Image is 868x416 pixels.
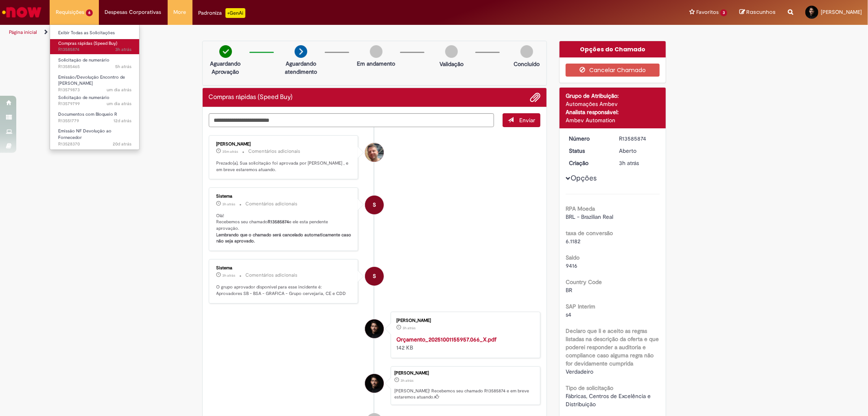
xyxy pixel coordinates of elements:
span: Emissão/Devolução Encontro de [PERSON_NAME] [58,74,125,87]
span: 3h atrás [115,46,131,53]
span: R13579873 [58,87,131,93]
span: Solicitação de numerário [58,95,109,101]
small: Comentários adicionais [246,272,298,279]
img: ServiceNow [1,4,43,20]
time: 01/10/2025 13:00:40 [115,46,131,53]
span: 35m atrás [223,149,238,154]
div: [PERSON_NAME] [396,318,532,323]
p: Aguardando atendimento [281,59,321,76]
a: Aberto R13551779 : Documentos com Bloqueio R [50,110,140,125]
span: 3h atrás [223,202,236,207]
a: Página inicial [9,29,37,35]
time: 01/10/2025 11:34:42 [115,64,131,70]
ul: Requisições [50,24,140,150]
span: [PERSON_NAME] [821,9,862,15]
button: Cancelar Chamado [566,64,660,77]
span: Favoritos [696,8,719,16]
div: 142 KB [396,335,532,352]
span: 12d atrás [114,118,131,124]
time: 12/09/2025 15:47:55 [113,141,131,147]
a: Aberto R13579799 : Solicitação de numerário [50,93,140,108]
time: 01/10/2025 13:00:39 [619,159,639,167]
a: Exibir Todas as Solicitações [50,29,140,37]
span: 9416 [566,262,577,269]
dt: Status [563,147,613,155]
p: Validação [439,60,464,68]
span: 3h atrás [402,326,415,330]
div: 01/10/2025 13:00:39 [619,159,657,167]
p: Concluído [514,60,540,68]
b: R13585874 [268,219,289,225]
span: R13585874 [58,46,131,53]
div: System [365,196,384,214]
div: Pedro Lucas Braga Gomes [365,374,384,393]
p: Prezado(a), Sua solicitação foi aprovada por [PERSON_NAME] , e em breve estaremos atuando. [216,160,352,173]
b: Declaro que li e aceito as regras listadas na descrição da oferta e que poderei responder a audit... [566,327,659,367]
div: Diego Peres [365,143,384,162]
span: 3h atrás [400,378,413,383]
div: [PERSON_NAME] [394,371,536,376]
time: 30/09/2025 08:44:50 [107,101,131,107]
span: Requisições [56,8,84,16]
time: 01/10/2025 15:40:07 [223,149,238,154]
h2: Compras rápidas (Speed Buy) Histórico de tíquete [209,94,293,101]
span: Compras rápidas (Speed Buy) [58,40,117,46]
a: Rascunhos [739,9,776,16]
span: 20d atrás [113,141,131,147]
ul: Trilhas de página [6,25,573,40]
span: Fábricas, Centros de Excelência e Distribuição [566,392,652,408]
p: Aguardando Aprovação [206,59,245,76]
button: Adicionar anexos [530,92,540,103]
span: S [373,195,376,215]
div: R13585874 [619,134,657,143]
p: O grupo aprovador disponível para esse incidente é: Aprovadores SB - BSA - GRAFICA - Grupo cervej... [216,284,352,297]
span: Rascunhos [746,8,776,16]
div: Opções do Chamado [560,41,666,57]
div: Grupo de Atribuição: [566,92,660,100]
span: BRL - Brazilian Real [566,213,613,220]
span: Documentos com Bloqueio R [58,111,117,117]
dt: Criação [563,159,613,167]
span: R13579799 [58,101,131,107]
textarea: Digite sua mensagem aqui... [209,113,494,127]
span: 5h atrás [115,64,131,70]
li: Pedro Lucas Braga Gomes [209,366,541,405]
div: Sistema [216,266,352,271]
div: Automações Ambev [566,100,660,108]
time: 01/10/2025 13:00:50 [223,202,236,207]
img: img-circle-grey.png [445,45,458,58]
a: Orçamento_20251001155957.066_X.pdf [396,336,496,343]
span: R13528370 [58,141,131,147]
span: R13585465 [58,64,131,70]
a: Aberto R13585465 : Solicitação de numerário [50,56,140,71]
a: Aberto R13585874 : Compras rápidas (Speed Buy) [50,39,140,54]
p: +GenAi [225,8,245,18]
a: Aberto R13528370 : Emissão NF Devolução ao Fornecedor [50,127,140,144]
p: Olá! Recebemos seu chamado e ele esta pendente aprovação. [216,213,352,245]
div: Aberto [619,147,657,155]
div: Pedro Lucas Braga Gomes [365,319,384,338]
span: Verdadeiro [566,368,593,375]
span: R13551779 [58,118,131,124]
span: Enviar [519,117,535,124]
span: 6.1182 [566,238,580,245]
b: Lembrando que o chamado será cancelado automaticamente caso não seja aprovado. [216,232,353,244]
p: Em andamento [357,59,395,68]
time: 01/10/2025 13:00:36 [402,326,415,330]
b: RPA Moeda [566,205,595,212]
span: S [373,266,376,286]
div: [PERSON_NAME] [216,142,352,147]
b: Country Code [566,278,602,286]
span: 3h atrás [619,159,639,167]
div: Sistema [216,194,352,199]
div: Padroniza [199,8,245,18]
span: Solicitação de numerário [58,57,109,63]
div: Ambev Automation [566,116,660,124]
div: System [365,267,384,286]
span: 3h atrás [223,273,236,278]
img: img-circle-grey.png [370,45,383,58]
time: 30/09/2025 08:58:52 [107,87,131,93]
span: um dia atrás [107,101,131,107]
span: Emissão NF Devolução ao Fornecedor [58,128,112,141]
